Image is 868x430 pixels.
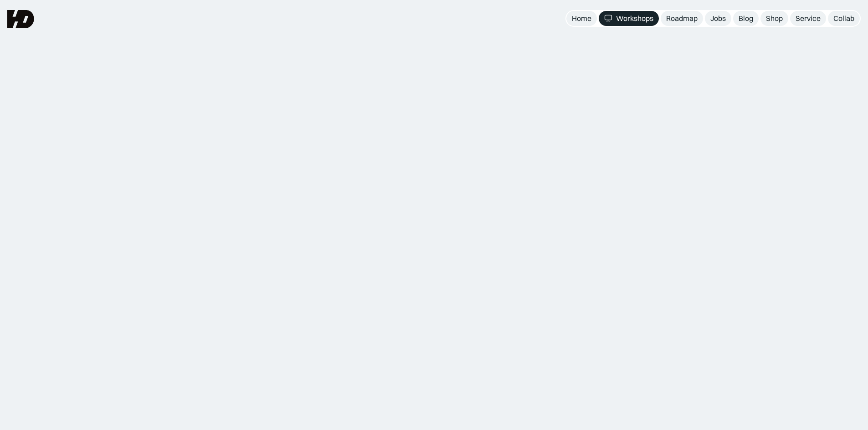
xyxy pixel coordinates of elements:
a: Collab [828,11,860,26]
div: Blog [739,14,753,23]
div: Jobs [710,14,726,23]
a: Roadmap [661,11,703,26]
a: Service [790,11,826,26]
a: Home [566,11,597,26]
div: Home [572,14,591,23]
a: Blog [733,11,759,26]
a: Jobs [705,11,731,26]
a: Workshops [599,11,659,26]
div: Roadmap [666,14,698,23]
div: Workshops [616,14,653,23]
div: Service [796,14,821,23]
div: Collab [833,14,854,23]
div: Shop [766,14,783,23]
a: Shop [760,11,788,26]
